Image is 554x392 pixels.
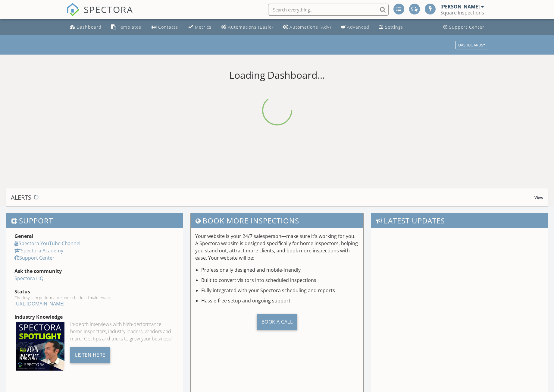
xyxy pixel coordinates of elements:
button: Dashboards [455,41,488,49]
li: Built to convert visitors into scheduled inspections [201,277,359,284]
span: View [534,195,543,200]
a: SPECTORA [66,8,133,21]
span: SPECTORA [84,3,133,16]
p: Your website is your 24/7 salesperson—make sure it’s working for you. A Spectora website is desig... [195,232,359,261]
strong: General [14,233,33,239]
div: Contacts [158,24,178,30]
h3: Latest Updates [371,213,548,228]
div: Square Inspections [440,10,484,16]
h3: Book More Inspections [191,213,364,228]
img: Spectoraspolightmain [16,322,64,371]
div: In-depth interviews with high-performance home inspectors, industry leaders, vendors and more. Ge... [70,321,174,342]
div: Alerts [11,193,534,201]
div: Check system performance and scheduled maintenance. [14,295,175,300]
a: Automations (Advanced) [280,22,333,33]
div: Ask the community [14,267,175,275]
a: Support Center [441,22,487,33]
div: Status [14,288,175,295]
a: Listen Here [70,351,110,358]
a: Spectora HQ [14,275,43,282]
div: Advanced [347,24,369,30]
div: [PERSON_NAME] [440,4,480,10]
a: Metrics [185,22,214,33]
img: The Best Home Inspection Software - Spectora [66,3,80,16]
a: Automations (Basic) [219,22,275,33]
div: Automations (Basic) [228,24,273,30]
div: Templates [118,24,141,30]
a: Templates [109,22,144,33]
a: Dashboard [67,22,104,33]
div: Dashboards [458,43,485,47]
a: Advanced [338,22,372,33]
div: Settings [385,24,403,30]
li: Hassle-free setup and ongoing support [201,297,359,304]
a: Support Center [14,254,55,261]
input: Search everything... [268,4,389,16]
div: Automations (Adv) [290,24,331,30]
a: Contacts [149,22,180,33]
a: [URL][DOMAIN_NAME] [14,300,64,307]
li: Fully integrated with your Spectora scheduling and reports [201,287,359,294]
div: Book a Call [257,314,298,330]
h3: Support [6,213,183,228]
div: Metrics [195,24,211,30]
a: Book a Call [195,309,359,335]
li: Professionally designed and mobile-friendly [201,266,359,273]
div: Industry Knowledge [14,313,175,321]
div: Listen Here [70,347,110,363]
a: Spectora Academy [14,247,63,254]
div: Support Center [449,24,484,30]
a: Spectora YouTube Channel [14,240,80,247]
a: Settings [377,22,405,33]
div: Dashboard [77,24,102,30]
